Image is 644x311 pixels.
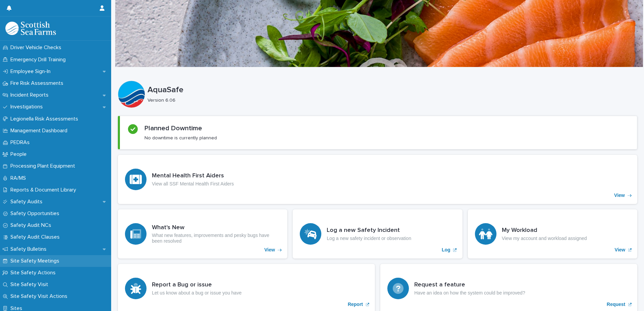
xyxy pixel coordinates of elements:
[8,175,31,181] p: RA/MS
[442,247,451,253] p: Log
[8,151,32,158] p: People
[348,302,363,307] p: Report
[148,98,632,103] p: Version 6.06
[614,193,625,198] p: View
[152,281,241,289] h3: Report a Bug or issue
[152,181,234,187] p: View all SSF Mental Health First Aiders
[8,57,71,63] p: Emergency Drill Training
[8,139,35,146] p: PEDRAs
[502,236,587,241] p: View my account and workload assigned
[293,209,462,258] a: Log
[8,246,52,252] p: Safety Bulletins
[152,233,280,244] p: What new features, improvements and pesky bugs have been resolved
[8,293,73,300] p: Site Safety Visit Actions
[414,281,525,289] h3: Request a feature
[152,224,280,232] h3: What's New
[8,234,65,240] p: Safety Audit Clauses
[8,222,57,229] p: Safety Audit NCs
[607,302,625,307] p: Request
[152,290,241,296] p: Let us know about a bug or issue you have
[5,22,56,35] img: bPIBxiqnSb2ggTQWdOVV
[118,209,287,258] a: View
[8,44,67,51] p: Driver Vehicle Checks
[8,270,61,276] p: Site Safety Actions
[144,135,217,141] p: No downtime is currently planned
[8,163,80,169] p: Processing Plant Equipment
[8,187,82,193] p: Reports & Document Library
[414,290,525,296] p: Have an idea on how the system could be improved?
[468,209,637,258] a: View
[152,172,234,180] h3: Mental Health First Aiders
[8,104,48,110] p: Investigations
[8,258,65,264] p: Site Safety Meetings
[148,85,635,95] p: AquaSafe
[118,155,637,204] a: View
[8,80,69,87] p: Fire Risk Assessments
[8,210,65,217] p: Safety Opportunities
[264,247,275,253] p: View
[615,247,625,253] p: View
[8,199,48,205] p: Safety Audits
[8,116,84,122] p: Legionella Risk Assessments
[144,124,202,132] h2: Planned Downtime
[8,281,54,288] p: Site Safety Visit
[327,227,411,234] h3: Log a new Safety Incident
[8,128,73,134] p: Management Dashboard
[502,227,587,234] h3: My Workload
[8,68,56,75] p: Employee Sign-In
[327,236,411,241] p: Log a new safety incident or observation
[8,92,54,98] p: Incident Reports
